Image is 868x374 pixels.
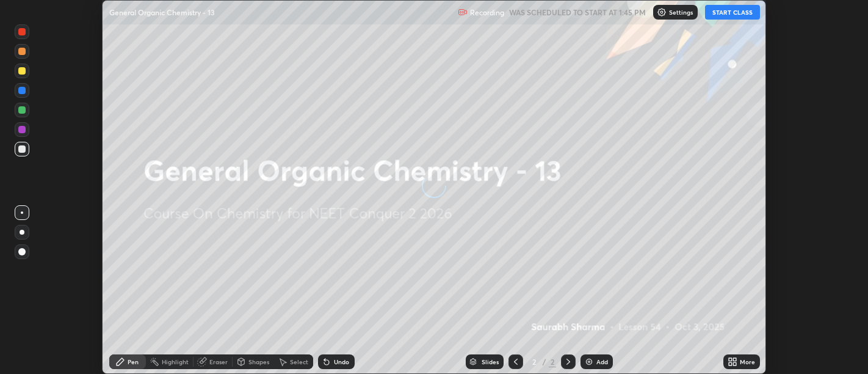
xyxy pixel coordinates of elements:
[209,359,228,365] div: Eraser
[657,7,667,17] img: class-settings-icons
[290,359,308,365] div: Select
[248,359,269,365] div: Shapes
[596,359,608,365] div: Add
[334,359,349,365] div: Undo
[528,358,540,365] div: 2
[509,7,646,18] h5: WAS SCHEDULED TO START AT 1:45 PM
[482,359,499,365] div: Slides
[458,7,468,17] img: recording.375f2c34.svg
[584,357,594,367] img: add-slide-button
[128,359,139,365] div: Pen
[705,5,760,20] button: START CLASS
[162,359,189,365] div: Highlight
[549,356,556,367] div: 2
[740,359,755,365] div: More
[109,7,215,17] p: General Organic Chemistry - 13
[543,358,546,365] div: /
[669,9,693,15] p: Settings
[470,8,504,17] p: Recording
